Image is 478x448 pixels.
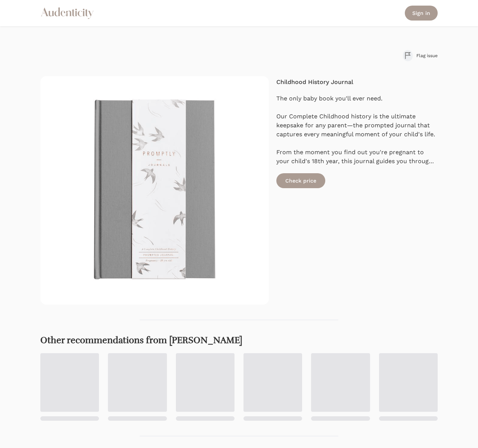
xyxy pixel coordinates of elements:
a: Sign in [405,6,438,21]
img: Childhood History Journal [40,76,269,305]
h4: Childhood History Journal [276,78,438,87]
div: The only baby book you'll ever need. Our Complete Childhood history is the ultimate keepsake for ... [276,94,438,166]
button: Flag issue [403,50,438,61]
a: Check price [276,173,325,188]
span: Flag issue [416,53,438,59]
h2: Other recommendations from [PERSON_NAME] [40,335,438,346]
